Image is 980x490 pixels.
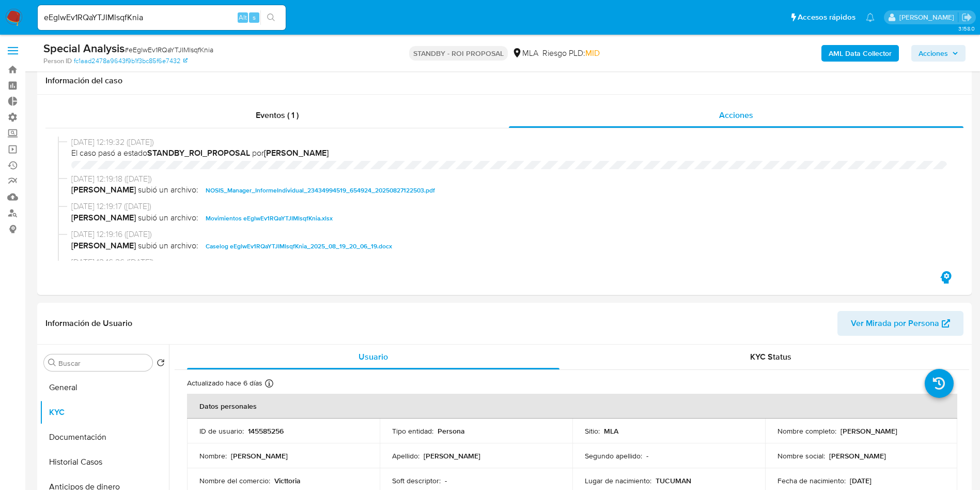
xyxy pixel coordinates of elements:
[274,476,301,485] p: Victtoria
[260,10,282,25] button: search-icon
[841,426,897,436] p: [PERSON_NAME]
[40,425,169,450] button: Documentación
[58,359,148,368] input: Buscar
[646,451,648,461] p: -
[829,451,886,461] p: [PERSON_NAME]
[199,476,270,485] p: Nombre del comercio :
[248,426,284,436] p: 145585256
[821,45,899,62] button: AML Data Collector
[961,12,972,23] a: Salir
[798,12,855,23] span: Accesos rápidos
[206,212,333,225] span: Movimientos eEglwEv1RQaYTJIMlsqfKnia.xlsx
[45,318,132,329] h1: Información de Usuario
[919,45,948,62] span: Acciones
[585,476,651,485] p: Lugar de nacimiento :
[512,48,538,59] div: MLA
[829,45,892,62] b: AML Data Collector
[40,375,169,400] button: General
[438,426,465,436] p: Persona
[45,76,963,86] h1: Información del caso
[71,137,947,148] span: [DATE] 12:19:32 ([DATE])
[206,184,435,197] span: NOSIS_Manager_InformeIndividual_23434994519_654924_20250827122503.pdf
[38,11,286,24] input: Buscar usuario o caso...
[43,40,125,56] b: Special Analysis
[409,46,508,61] p: STANDBY - ROI PROPOSAL
[899,12,958,22] p: gustavo.deseta@mercadolibre.com
[231,451,288,461] p: [PERSON_NAME]
[392,426,433,436] p: Tipo entidad :
[777,426,836,436] p: Nombre completo :
[71,212,136,225] b: [PERSON_NAME]
[40,400,169,425] button: KYC
[40,450,169,474] button: Historial Casos
[71,184,136,197] b: [PERSON_NAME]
[71,173,947,185] span: [DATE] 12:19:18 ([DATE])
[48,359,56,367] button: Buscar
[837,311,963,336] button: Ver Mirada por Persona
[125,44,213,55] span: # eEglwEv1RQaYTJIMlsqfKnia
[71,201,947,212] span: [DATE] 12:19:17 ([DATE])
[200,240,397,253] button: Caselog eEglwEv1RQaYTJIMlsqfKnia_2025_08_19_20_06_19.docx
[392,476,441,485] p: Soft descriptor :
[445,476,447,485] p: -
[719,109,753,121] span: Acciones
[138,240,198,253] span: subió un archivo:
[656,476,691,485] p: TUCUMAN
[866,13,875,22] a: Notificaciones
[585,426,600,436] p: Sitio :
[777,451,825,461] p: Nombre social :
[74,56,188,66] a: fc1aad2478a9643f9b1f3bc85f6e7432
[239,12,247,22] span: Alt
[43,56,72,66] b: Person ID
[71,257,947,268] span: [DATE] 12:16:26 ([DATE])
[604,426,618,436] p: MLA
[777,476,846,485] p: Fecha de nacimiento :
[424,451,480,461] p: [PERSON_NAME]
[256,109,299,121] span: Eventos ( 1 )
[200,184,440,197] button: NOSIS_Manager_InformeIndividual_23434994519_654924_20250827122503.pdf
[750,351,791,363] span: KYC Status
[392,451,419,461] p: Apellido :
[138,212,198,225] span: subió un archivo:
[199,451,227,461] p: Nombre :
[264,147,329,159] b: [PERSON_NAME]
[138,184,198,197] span: subió un archivo:
[199,426,244,436] p: ID de usuario :
[200,212,338,225] button: Movimientos eEglwEv1RQaYTJIMlsqfKnia.xlsx
[187,378,262,388] p: Actualizado hace 6 días
[253,12,256,22] span: s
[71,147,947,159] span: El caso pasó a estado por
[206,240,392,253] span: Caselog eEglwEv1RQaYTJIMlsqfKnia_2025_08_19_20_06_19.docx
[157,359,165,370] button: Volver al orden por defecto
[71,229,947,240] span: [DATE] 12:19:16 ([DATE])
[359,351,388,363] span: Usuario
[187,394,957,419] th: Datos personales
[542,48,600,59] span: Riesgo PLD:
[851,311,939,336] span: Ver Mirada por Persona
[585,47,600,59] span: MID
[147,147,250,159] b: STANDBY_ROI_PROPOSAL
[911,45,966,62] button: Acciones
[585,451,642,461] p: Segundo apellido :
[850,476,872,485] p: [DATE]
[71,240,136,253] b: [PERSON_NAME]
